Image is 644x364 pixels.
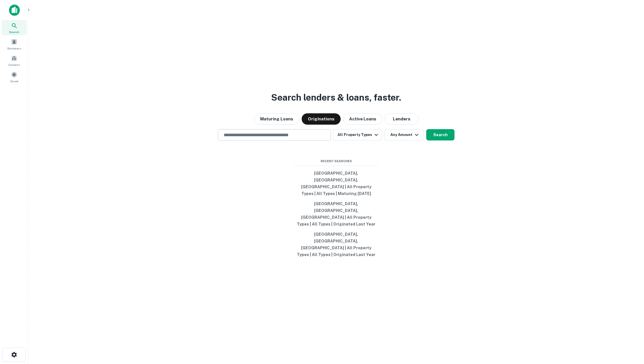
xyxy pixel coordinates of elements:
button: Lenders [385,113,419,125]
button: [GEOGRAPHIC_DATA], [GEOGRAPHIC_DATA], [GEOGRAPHIC_DATA] | All Property Types | All Types | Origin... [294,199,378,229]
button: Active Loans [343,113,382,125]
a: Borrowers [2,36,27,52]
button: Originations [302,113,341,125]
button: [GEOGRAPHIC_DATA], [GEOGRAPHIC_DATA], [GEOGRAPHIC_DATA] | All Property Types | All Types | Origin... [294,229,378,260]
span: Recent Searches [294,159,378,164]
span: Saved [10,79,18,83]
button: All Property Types [333,129,382,140]
span: Contacts [8,62,20,67]
span: Borrowers [7,46,21,51]
h3: Search lenders & loans, faster. [271,91,401,104]
button: Any Amount [384,129,424,140]
iframe: Chat Widget [616,319,644,346]
a: Contacts [2,53,27,68]
a: Saved [2,69,27,84]
a: Search [2,20,27,35]
span: Search [9,30,19,34]
button: Maturing Loans [254,113,299,125]
button: [GEOGRAPHIC_DATA], [GEOGRAPHIC_DATA], [GEOGRAPHIC_DATA] | All Property Types | All Types | Maturi... [294,168,378,199]
button: Search [426,129,454,140]
img: capitalize-icon.png [9,5,20,16]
